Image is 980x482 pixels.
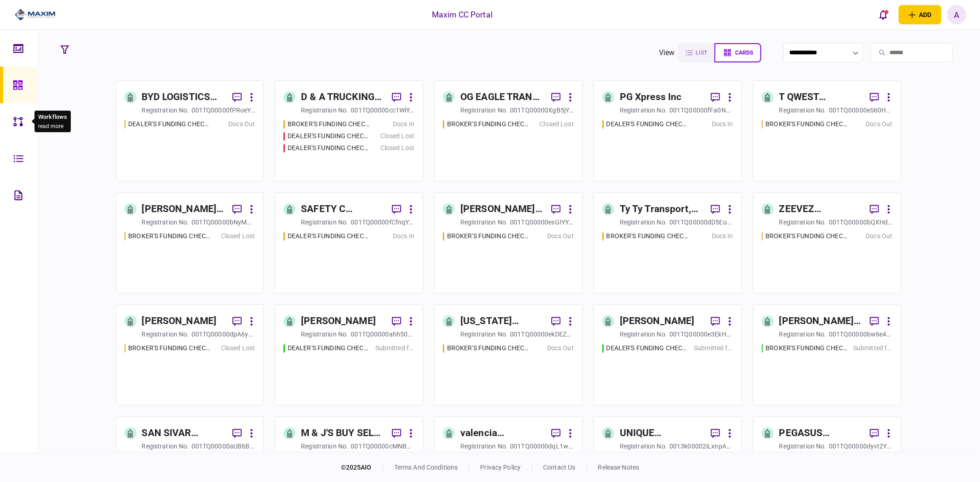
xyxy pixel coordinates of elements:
[128,119,211,129] div: DEALER'S FUNDING CHECKLIST - EFA - MCC150063
[694,343,733,353] div: Submitted for Funding
[38,123,63,129] button: read more
[899,5,941,24] button: open adding identity options
[434,192,583,293] a: [PERSON_NAME] LOGISTICS LLCregistration no.001TQ00000esGIYYA2BROKER'S FUNDING CHECKLIST - EFA - M...
[116,304,264,405] a: [PERSON_NAME]registration no.001TQ00000dpA6yYAEBROKER'S FUNDING CHECKLIST - EFA - MCC150013Closed...
[351,218,414,227] div: 001TQ00000fCfnqYAC
[275,192,423,293] a: SAFETY C LOGISTICS INC.registration no.001TQ00000fCfnqYACDEALER'S FUNDING CHECKLIST - EFA - MCC15...
[620,90,682,105] div: PG Xpress Inc
[288,131,370,141] div: DEALER'S FUNDING CHECKLIST - EFA - checklist
[714,43,761,62] button: cards
[380,143,414,153] div: Closed Lost
[351,106,414,115] div: 001TQ00000cc1WiYAI
[947,5,966,24] div: A
[460,442,508,451] div: registration no.
[142,314,217,329] div: [PERSON_NAME]
[301,314,376,329] div: [PERSON_NAME]
[594,304,742,405] a: [PERSON_NAME]registration no.001TQ00000e3EkHYAUDEALER'S FUNDING CHECKLIST - EFA - MCC150030Submit...
[866,119,892,129] div: Docs Out
[288,231,371,241] div: DEALER'S FUNDING CHECKLIST - EFA - MCC150059
[128,343,211,353] div: BROKER'S FUNDING CHECKLIST - EFA - MCC150013
[539,119,573,129] div: Closed Lost
[142,426,226,441] div: SAN SIVAR TRUCKING LLC.
[288,119,371,129] div: BROKER'S FUNDING CHECKLIST - EFA - MCC150062
[142,202,226,217] div: [PERSON_NAME] TRANSPORTATION, LLC
[432,9,493,21] div: Maxim CC Portal
[779,218,827,227] div: registration no.
[38,112,67,122] div: Workflows
[765,119,849,129] div: BROKER'S FUNDING CHECKLIST - EFA - MCC150061
[142,90,226,105] div: BYD LOGISTICS LLC
[301,330,348,339] div: registration no.
[460,90,544,105] div: OG EAGLE TRANS CORP.
[620,314,695,329] div: [PERSON_NAME]
[301,202,385,217] div: SAFETY C LOGISTICS INC.
[351,442,414,451] div: 001TQ00000cMNBWYA4
[659,47,675,58] div: view
[543,464,575,471] a: contact us
[620,330,667,339] div: registration no.
[606,231,690,241] div: BROKER'S FUNDING CHECKLIST - EFA - MCC150054
[779,90,863,105] div: T QWEST ENTERPRISES LLC
[128,231,211,241] div: BROKER'S FUNDING CHECKLIST - EFA - MCC150060
[460,106,508,115] div: registration no.
[765,343,849,353] div: BROKER'S FUNDING CHECKLIST - EFA - MCC150041
[779,202,863,217] div: ZEEVEZ HOLDINGS
[779,106,827,115] div: registration no.
[765,231,849,241] div: BROKER'S FUNDING CHECKLIST - LEASE - MCC150046
[753,192,901,293] a: ZEEVEZ HOLDINGSregistration no.001TQ00000bQXHdYAOBROKER'S FUNDING CHECKLIST - LEASE - MCC150046Do...
[829,218,893,227] div: 001TQ00000bQXHdYAO
[116,192,264,293] a: [PERSON_NAME] TRANSPORTATION, LLCregistration no.001TQ00000bNyMPYA0BROKER'S FUNDING CHECKLIST - E...
[460,314,544,329] div: [US_STATE] Trucking Inc.
[779,426,863,441] div: PEGASUS ROOFING LLC
[15,8,56,22] img: client company logo
[669,106,733,115] div: 001TQ00000fFa0NYAS
[192,218,255,227] div: 001TQ00000bNyMPYA0
[510,106,574,115] div: 001TQ00000XgB5jYAF
[460,330,508,339] div: registration no.
[460,202,544,217] div: [PERSON_NAME] LOGISTICS LLC
[460,218,508,227] div: registration no.
[753,304,901,405] a: [PERSON_NAME] ENGINEERING, INC.registration no.001TQ00000bw6e4YAABROKER'S FUNDING CHECKLIST - EFA...
[192,442,255,451] div: 001TQ00000aUB6BYAW
[779,330,827,339] div: registration no.
[606,119,690,129] div: DEALER'S FUNDING CHECKLIST - EFA - MCC150056
[434,80,583,181] a: OG EAGLE TRANS CORP.registration no.001TQ00000XgB5jYAFBROKER'S FUNDING CHECKLIST - EFA - MCC15004...
[510,218,574,227] div: 001TQ00000esGIYYA2
[192,330,255,339] div: 001TQ00000dpA6yYAE
[598,464,640,471] a: release notes
[460,426,544,441] div: valencia transportation llc
[866,231,892,241] div: Docs Out
[301,106,348,115] div: registration no.
[606,343,690,353] div: DEALER'S FUNDING CHECKLIST - EFA - MCC150030
[142,442,189,451] div: registration no.
[275,80,423,181] a: D & A TRUCKING SERVICES INCregistration no.001TQ00000cc1WiYAIBROKER'S FUNDING CHECKLIST - EFA - M...
[594,80,742,181] a: PG Xpress Incregistration no.001TQ00000fFa0NYASDEALER'S FUNDING CHECKLIST - EFA - MCC150056Docs In
[288,343,371,353] div: DEALER'S FUNDING CHECKLIST - LEASE - MCC150038
[753,80,901,181] a: T QWEST ENTERPRISES LLCregistration no.001TQ00000eS60HYASBROKER'S FUNDING CHECKLIST - EFA - MCC15...
[669,330,733,339] div: 001TQ00000e3EkHYAU
[620,202,703,217] div: Ty Ty Transport, LLC
[712,119,733,129] div: Docs In
[275,304,423,405] a: [PERSON_NAME]registration no.001TQ00000ahh50YAADEALER'S FUNDING CHECKLIST - LEASE - MCC150038Subm...
[221,343,255,353] div: Closed Lost
[712,231,733,241] div: Docs In
[620,426,703,441] div: UNIQUE STRATEGIZE TRUCKING LLC
[221,231,255,241] div: Closed Lost
[547,343,574,353] div: Docs Out
[620,106,667,115] div: registration no.
[874,5,893,24] button: open notifications list
[301,426,385,441] div: M & J'S BUY SELL & TRADE LLC
[620,442,667,451] div: registration no.
[447,231,530,241] div: BROKER'S FUNDING CHECKLIST - EFA - MCC150058
[394,464,458,471] a: terms and conditions
[228,119,255,129] div: Docs Out
[192,106,255,115] div: 001TQ00000fPRoeYAG
[510,442,574,451] div: 001TQ00000dqL1wYAE
[735,50,753,56] span: cards
[620,218,667,227] div: registration no.
[351,330,414,339] div: 001TQ00000ahh50YAA
[547,231,574,241] div: Docs Out
[669,442,733,451] div: 0013k00002iLxnpAAC
[301,442,348,451] div: registration no.
[301,218,348,227] div: registration no.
